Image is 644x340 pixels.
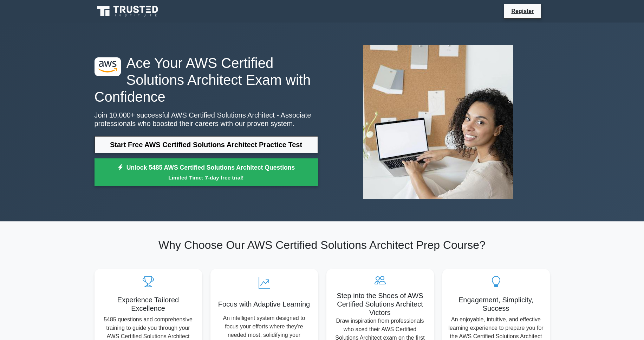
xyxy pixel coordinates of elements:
a: Register [507,7,538,15]
h5: Step into the Shoes of AWS Certified Solutions Architect Victors [332,291,428,317]
a: Unlock 5485 AWS Certified Solutions Architect QuestionsLimited Time: 7-day free trial! [95,158,318,187]
h5: Experience Tailored Excellence [100,296,196,313]
h5: Focus with Adaptive Learning [216,300,312,308]
h5: Engagement, Simplicity, Success [448,296,544,313]
h2: Why Choose Our AWS Certified Solutions Architect Prep Course? [95,238,550,252]
small: Limited Time: 7-day free trial! [103,174,309,182]
a: Start Free AWS Certified Solutions Architect Practice Test [95,136,318,153]
h1: Ace Your AWS Certified Solutions Architect Exam with Confidence [95,55,318,105]
p: Join 10,000+ successful AWS Certified Solutions Architect - Associate professionals who boosted t... [95,111,318,128]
